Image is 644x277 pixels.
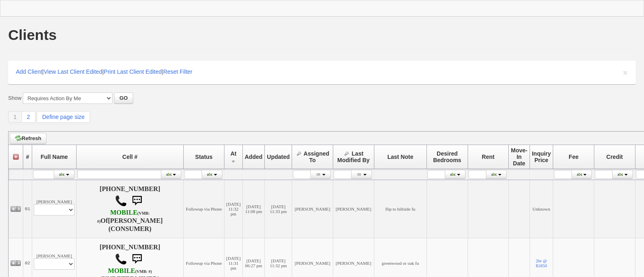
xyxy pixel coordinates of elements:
span: Desired Bedrooms [433,150,461,163]
b: T-Mobile USA, Inc. [97,209,149,224]
font: (VMB: #) [135,269,152,274]
td: 01 [23,180,32,238]
a: Print Last Client Edited [104,68,162,75]
span: Last Note [387,154,413,160]
a: Add Client [16,68,42,75]
td: [DATE] 11:33 pm [265,180,292,238]
span: Updated [267,154,290,160]
span: Cell # [122,154,137,160]
th: # [23,145,32,169]
td: [PERSON_NAME] [32,180,77,238]
img: sms.png [129,193,145,209]
td: Unknown [530,180,553,238]
h1: Clients [8,28,57,42]
img: call.png [115,253,127,265]
span: Move-In Date [511,147,527,167]
td: Followup via Phone [183,180,224,238]
span: Inquiry Price [532,150,551,163]
div: | | | [8,61,636,84]
td: [DATE] 11:32 pm [224,180,242,238]
span: At [231,150,237,157]
span: Status [195,154,213,160]
img: sms.png [129,251,145,267]
img: call.png [115,195,127,207]
td: [PERSON_NAME] [292,180,333,238]
a: 2 [22,111,35,123]
a: Define page size [37,111,90,123]
h4: [PHONE_NUMBER] Of (CONSUMER) [78,185,181,233]
font: MOBILE [108,267,135,275]
td: [PERSON_NAME] [333,180,374,238]
td: flip to hillside fu [374,180,426,238]
span: Rent [482,154,495,160]
td: [DATE] 11:08 pm [242,180,265,238]
button: GO [114,92,133,104]
a: Reset Filter [163,68,193,75]
font: MOBILE [110,209,138,216]
span: Last Modified By [337,150,369,163]
span: Full Name [41,154,68,160]
b: T-Mobile USA, Inc. [108,267,152,275]
label: Show [8,95,22,102]
span: Fee [569,154,578,160]
span: Credit [607,154,623,160]
a: 2br @ $1850 [536,258,547,268]
b: [PERSON_NAME] [108,217,163,224]
span: Added [245,154,263,160]
span: Assigned To [303,150,329,163]
a: View Last Client Edited [44,68,102,75]
a: Refresh [10,133,46,144]
a: 1 [8,111,22,123]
